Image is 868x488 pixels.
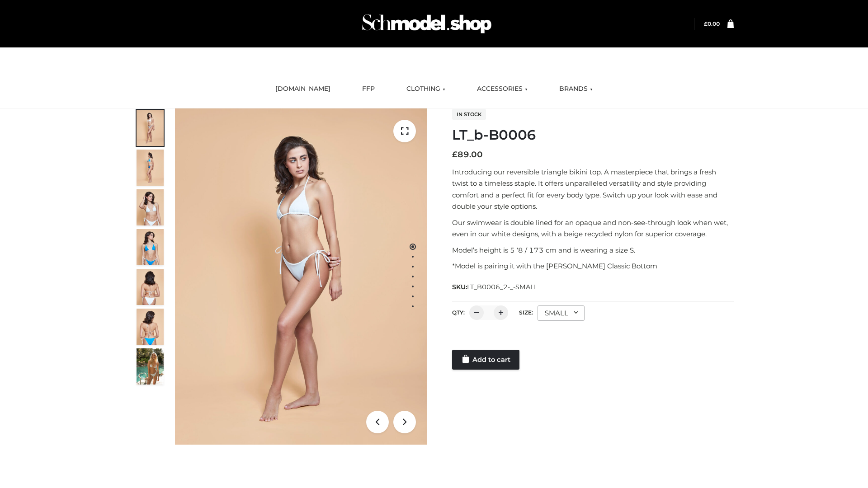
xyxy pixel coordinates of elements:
[355,79,382,99] a: FFP
[137,110,164,146] img: ArielClassicBikiniTop_CloudNine_AzureSky_OW114ECO_1-scaled.jpg
[704,20,720,27] a: £0.00
[137,189,164,225] img: ArielClassicBikiniTop_CloudNine_AzureSky_OW114ECO_3-scaled.jpg
[519,309,533,316] label: Size:
[470,79,534,99] a: ACCESSORIES
[467,283,538,291] span: LT_B0006_2-_-SMALL
[137,348,164,385] img: Arieltop_CloudNine_AzureSky2.jpg
[452,309,465,316] label: QTY:
[452,282,538,292] span: SKU:
[452,350,519,370] a: Add to cart
[452,109,486,120] span: In stock
[175,108,427,445] img: ArielClassicBikiniTop_CloudNine_AzureSky_OW114ECO_1
[452,217,734,240] p: Our swimwear is double lined for an opaque and non-see-through look when wet, even in our white d...
[552,79,599,99] a: BRANDS
[400,79,452,99] a: CLOTHING
[137,269,164,305] img: ArielClassicBikiniTop_CloudNine_AzureSky_OW114ECO_7-scaled.jpg
[452,244,734,256] p: Model’s height is 5 ‘8 / 173 cm and is wearing a size S.
[452,260,734,272] p: *Model is pairing it with the [PERSON_NAME] Classic Bottom
[359,6,495,42] img: Schmodel Admin 964
[452,150,483,160] bdi: 89.00
[704,20,720,27] bdi: 0.00
[452,150,458,160] span: £
[452,127,734,143] h1: LT_b-B0006
[538,305,585,321] div: SMALL
[452,166,734,212] p: Introducing our reversible triangle bikini top. A masterpiece that brings a fresh twist to a time...
[137,309,164,345] img: ArielClassicBikiniTop_CloudNine_AzureSky_OW114ECO_8-scaled.jpg
[269,79,337,99] a: [DOMAIN_NAME]
[704,20,708,27] span: £
[137,150,164,186] img: ArielClassicBikiniTop_CloudNine_AzureSky_OW114ECO_2-scaled.jpg
[137,229,164,265] img: ArielClassicBikiniTop_CloudNine_AzureSky_OW114ECO_4-scaled.jpg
